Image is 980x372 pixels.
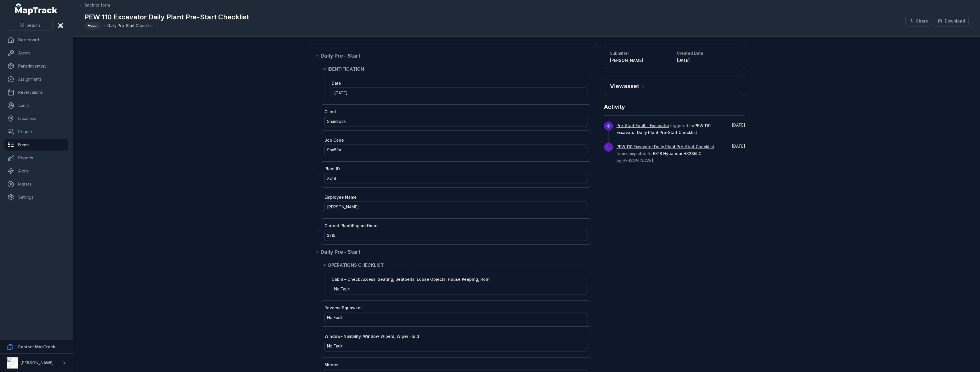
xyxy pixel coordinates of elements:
[677,58,690,63] span: [DATE]
[5,100,68,111] a: Audits
[732,123,745,127] time: 10/13/2025, 12:55:16 PM
[610,82,639,90] h2: View asset
[5,74,68,85] a: Assignments
[84,22,101,30] div: Asset
[610,51,629,56] span: Submitter
[616,123,669,129] a: Pre-Start Fault - Excavator
[84,13,249,22] h1: PEW 110 Excavator Daily Plant Pre-Start Checklist
[616,144,714,150] a: PEW 110 Excavator Daily Plant Pre-Start Checklist
[934,16,969,27] button: Download
[327,343,342,348] span: No Fault
[5,126,68,137] a: People
[324,223,379,228] span: Current Plant/Engine Hours
[5,165,68,177] a: Alerts
[334,90,348,95] time: 10/13/2025, 12:00:00 AM
[324,138,344,143] span: Job Code
[334,286,350,291] span: No Fault
[677,58,690,63] time: 10/13/2025, 12:55:16 PM
[324,166,340,171] span: Plant ID
[5,152,68,164] a: Reports
[5,60,68,72] a: Parts/Inventory
[616,123,710,135] span: triggered for
[320,52,360,60] span: Daily Pre - Start
[327,147,341,152] span: Sha53a
[334,90,348,95] span: [DATE]
[324,195,357,200] span: Employee Name
[327,176,336,181] span: Xc18
[332,277,490,282] span: Cabin – Check Access, Seating, Seatbelts, Loose Objects, House Keeping, Horn
[5,192,68,203] a: Settings
[324,334,419,339] span: Window- Visibility, Window Wipers, Wiper Fluid
[5,87,68,98] a: Reservations
[332,81,341,86] span: Date
[21,360,67,365] strong: [PERSON_NAME] Group
[18,344,55,349] strong: Contact MapTrack
[610,58,643,63] span: [PERSON_NAME]
[324,109,336,114] span: Client
[5,178,68,190] a: Meters
[107,23,153,29] span: Daily Pre-Start Checklist
[324,305,362,310] span: Reverse Squawker
[5,139,68,151] a: Forms
[610,82,646,90] a: Viewasset
[327,119,346,124] span: Shamrock
[732,144,745,149] span: [DATE]
[327,233,335,238] span: 3215
[905,16,932,27] button: Share
[5,34,68,46] a: Dashboard
[15,3,58,15] a: MapTrack
[732,144,745,149] time: 10/13/2025, 12:55:16 PM
[327,204,359,209] span: [PERSON_NAME]
[677,51,703,56] span: Created Date
[79,2,110,8] a: Back to form
[320,248,360,256] span: Daily Pre - Start
[653,151,701,156] span: EX18 Hyuandai HX235LC
[5,113,68,124] a: Locations
[26,23,40,28] span: Search
[732,123,745,127] span: [DATE]
[327,315,342,320] span: No Fault
[328,66,364,72] span: IDENTIFICATION
[5,47,68,59] a: Assets
[84,2,110,8] span: Back to form
[616,144,714,163] span: form completed for by [PERSON_NAME]
[324,362,338,367] span: Mirrors
[328,262,384,269] span: OPERATIONS CHECKLIST
[604,103,625,111] h2: Activity
[7,20,53,31] button: Search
